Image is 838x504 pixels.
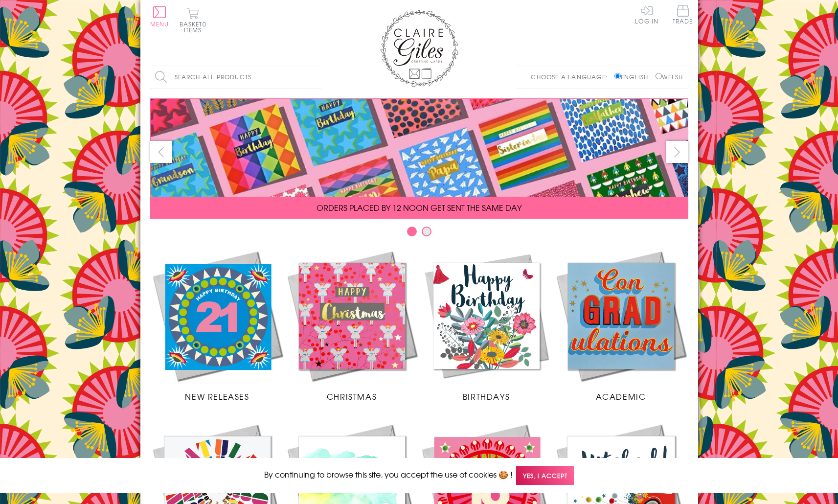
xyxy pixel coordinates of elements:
[419,249,554,402] a: Birthdays
[656,72,683,81] label: Welsh
[150,66,321,88] input: Search all products
[656,73,662,79] input: Welsh
[312,66,321,88] input: Search
[614,72,653,81] label: English
[673,5,693,26] a: Trade
[531,72,612,81] p: Choose a language:
[422,227,431,236] button: Carousel Page 2
[185,390,249,402] span: New Releases
[285,249,419,402] a: Christmas
[407,227,417,236] button: Carousel Page 1 (Current Slide)
[180,8,206,33] button: Basket0 items
[317,202,521,213] span: ORDERS PLACED BY 12 NOON GET SENT THE SAME DAY
[463,390,510,402] span: Birthdays
[516,466,574,485] span: Yes, I accept
[150,249,285,402] a: New Releases
[150,6,169,27] button: Menu
[150,226,688,241] div: Carousel Pagination
[150,20,169,28] span: Menu
[614,73,621,79] input: English
[673,5,693,24] span: Trade
[635,5,658,24] a: Log In
[184,20,206,34] span: 0 items
[327,390,377,402] span: Christmas
[380,10,458,87] img: Claire Giles Greetings Cards
[554,249,688,402] a: Academic
[666,141,688,163] button: next
[596,390,646,402] span: Academic
[150,141,172,163] button: prev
